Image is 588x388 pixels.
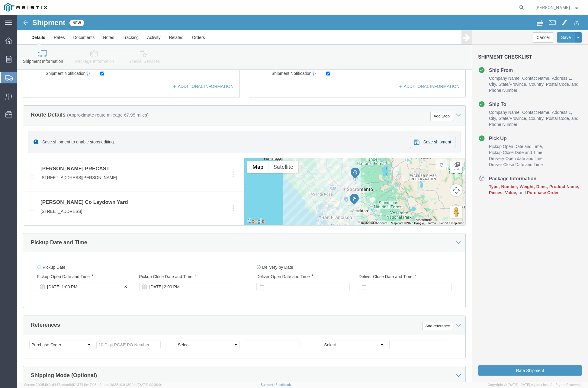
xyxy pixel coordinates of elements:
[275,383,291,386] a: Feedback
[261,383,276,386] a: Support
[535,4,570,11] span: Joshua Nunez
[535,4,580,11] button: [PERSON_NAME]
[17,15,588,382] iframe: FS Legacy Container
[138,383,162,386] span: [DATE] 09:39:01
[24,383,97,386] span: Server: 2025.19.0-d447cefac8f
[488,382,581,387] span: Copyright © [DATE]-[DATE] Agistix Inc., All Rights Reserved
[72,383,97,386] span: [DATE] 10:47:06
[4,3,47,12] img: logo
[99,383,162,386] span: Client: 2025.19.0-129fbcf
